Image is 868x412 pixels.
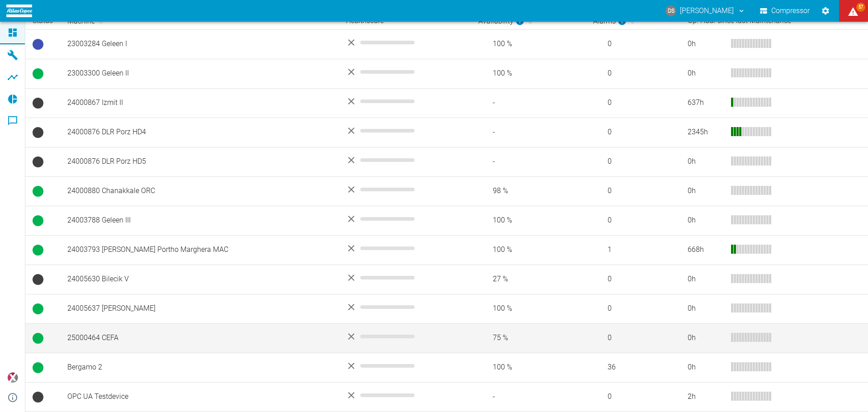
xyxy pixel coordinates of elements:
[664,3,747,19] button: daniel.schauer@atlascopco.com
[593,186,674,196] span: 0
[60,323,339,353] td: 25000464 CEFA
[60,59,339,88] td: 23003300 Geleen II
[478,333,579,343] span: 75 %
[60,176,339,206] td: 24000880 Chanakkale ORC
[33,215,43,226] span: Running
[478,362,579,373] span: 100 %
[7,372,18,383] img: Xplore Logo
[593,362,674,373] span: 36
[688,392,724,402] div: 2 h
[478,98,579,108] span: -
[478,215,579,226] span: 100 %
[346,66,463,77] div: No data
[346,37,463,48] div: No data
[856,3,865,12] span: 57
[346,155,463,166] div: No data
[478,156,579,167] span: -
[33,303,43,314] span: Running
[478,68,579,79] span: 100 %
[346,331,463,342] div: No data
[593,245,674,255] span: 1
[60,206,339,235] td: 24003788 Geleen III
[346,302,463,313] div: No data
[478,127,579,137] span: -
[478,274,579,284] span: 27 %
[33,333,43,344] span: Running
[688,39,724,49] div: 0 h
[33,68,43,79] span: Running
[593,303,674,314] span: 0
[346,125,463,136] div: No data
[478,303,579,314] span: 100 %
[33,98,43,109] span: No Data
[688,215,724,226] div: 0 h
[593,156,674,167] span: 0
[478,245,579,255] span: 100 %
[688,333,724,343] div: 0 h
[346,213,463,224] div: No data
[60,29,339,59] td: 23003284 Geleen I
[593,98,674,108] span: 0
[33,156,43,167] span: No Data
[478,392,579,402] span: -
[478,39,579,49] span: 100 %
[33,127,43,138] span: No Data
[688,127,724,137] div: 2345 h
[346,272,463,283] div: No data
[593,127,674,137] span: 0
[60,235,339,265] td: 24003793 [PERSON_NAME] Portho Marghera MAC
[33,39,43,50] span: Ready to run
[817,3,834,19] button: Settings
[346,390,463,401] div: No data
[60,147,339,176] td: 24000876 DLR Porz HD5
[688,274,724,284] div: 0 h
[33,274,43,285] span: No Data
[593,39,674,49] span: 0
[60,265,339,294] td: 24005630 Bilecik V
[346,360,463,371] div: No data
[665,5,676,16] div: DS
[593,333,674,343] span: 0
[593,68,674,79] span: 0
[688,98,724,108] div: 637 h
[60,118,339,147] td: 24000876 DLR Porz HD4
[688,245,724,255] div: 668 h
[60,88,339,118] td: 24000867 Izmit II
[6,5,32,17] img: logo
[33,392,43,403] span: No Data
[33,362,43,373] span: Running
[60,382,339,412] td: OPC UA Testdevice
[688,156,724,167] div: 0 h
[33,186,43,197] span: Running
[688,303,724,314] div: 0 h
[60,294,339,323] td: 24005637 [PERSON_NAME]
[593,274,674,284] span: 0
[478,186,579,196] span: 98 %
[688,362,724,373] div: 0 h
[33,245,43,256] span: Running
[346,96,463,107] div: No data
[593,392,674,402] span: 0
[346,184,463,195] div: No data
[688,68,724,79] div: 0 h
[593,215,674,226] span: 0
[758,3,812,19] button: Compressor
[688,186,724,196] div: 0 h
[60,353,339,382] td: Bergamo 2
[346,243,463,254] div: No data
